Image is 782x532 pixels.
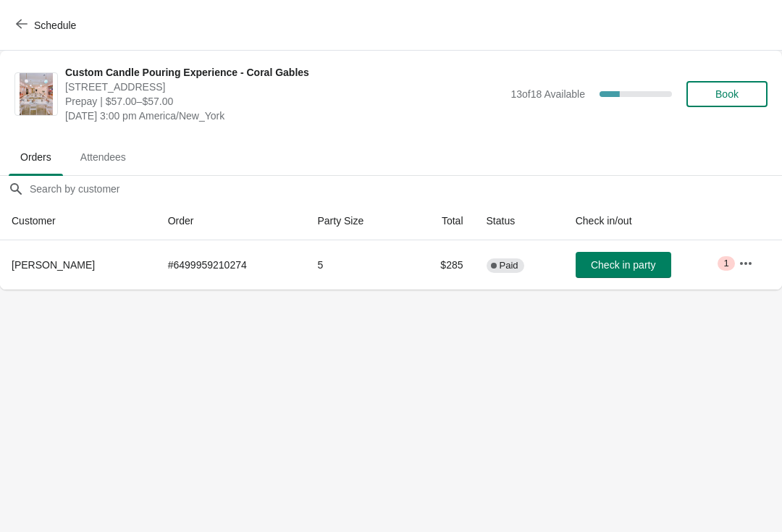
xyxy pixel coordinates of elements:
span: Orders [9,144,63,170]
span: Prepay | $57.00–$57.00 [65,94,503,109]
span: [STREET_ADDRESS] [65,80,503,94]
th: Party Size [306,202,407,240]
th: Check in/out [564,202,727,240]
span: 1 [723,258,728,269]
span: Check in party [591,259,655,271]
span: [DATE] 3:00 pm America/New_York [65,109,503,123]
span: 13 of 18 Available [510,88,585,100]
button: Schedule [7,12,88,38]
button: Check in party [576,252,671,278]
span: [PERSON_NAME] [12,259,95,271]
input: Search by customer [29,176,782,202]
span: Paid [500,260,518,271]
span: Book [715,88,739,100]
th: Order [156,202,306,240]
th: Status [475,202,564,240]
td: # 6499959210274 [156,240,306,290]
td: 5 [306,240,407,290]
span: Attendees [69,144,138,170]
span: Custom Candle Pouring Experience - Coral Gables [65,65,503,80]
img: Custom Candle Pouring Experience - Coral Gables [20,73,54,115]
span: Schedule [34,20,76,31]
th: Total [408,202,475,240]
td: $285 [408,240,475,290]
button: Book [686,81,768,107]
